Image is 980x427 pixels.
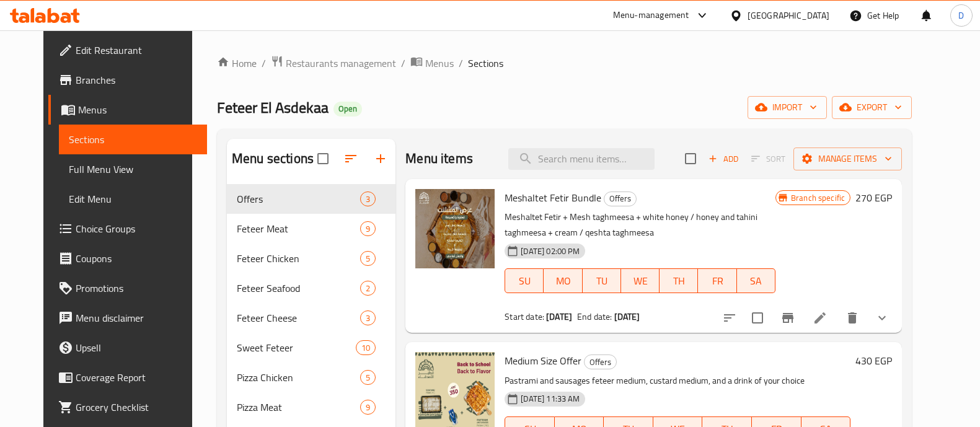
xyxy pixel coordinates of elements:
[76,281,197,296] span: Promotions
[803,151,892,167] span: Manage items
[366,144,395,174] button: Add section
[405,149,473,168] h2: Menu items
[48,35,207,65] a: Edit Restaurant
[698,268,736,293] button: FR
[286,56,396,71] span: Restaurants management
[361,312,375,324] span: 3
[583,268,621,293] button: TU
[227,363,395,392] div: Pizza Chicken5
[757,100,817,115] span: import
[678,146,704,172] span: Select section
[468,56,503,71] span: Sections
[48,392,207,422] a: Grocery Checklist
[333,103,362,114] span: Open
[459,56,463,71] li: /
[361,402,375,413] span: 9
[958,9,964,22] span: D
[237,310,360,325] span: Feteer Cheese
[59,184,207,214] a: Edit Menu
[237,281,360,296] span: Feteer Seafood
[360,310,376,325] div: items
[76,340,197,355] span: Upsell
[505,188,601,207] span: Meshaltet Fetir Bundle
[544,268,582,293] button: MO
[76,310,197,325] span: Menu disclaimer
[546,309,572,325] b: [DATE]
[584,354,617,369] div: Offers
[748,96,827,119] button: import
[69,191,197,206] span: Edit Menu
[76,221,197,236] span: Choice Groups
[227,273,395,303] div: Feteer Seafood2
[217,56,257,71] a: Home
[262,56,266,71] li: /
[361,193,375,205] span: 3
[842,100,902,115] span: export
[626,272,655,290] span: WE
[742,272,770,290] span: SA
[743,149,793,169] span: Select section first
[577,309,612,325] span: End date:
[505,351,581,370] span: Medium Size Offer
[217,55,912,71] nav: breadcrumb
[614,309,640,325] b: [DATE]
[588,272,616,290] span: TU
[48,65,207,95] a: Branches
[875,310,890,325] svg: Show Choices
[361,223,375,235] span: 9
[704,149,743,169] span: Add item
[76,73,197,87] span: Branches
[237,400,360,415] div: Pizza Meat
[361,372,375,384] span: 5
[217,94,329,121] span: Feteer El Asdekaa
[356,342,375,354] span: 10
[585,355,616,369] span: Offers
[48,244,207,273] a: Coupons
[361,253,375,265] span: 5
[704,149,743,169] button: Add
[237,340,356,355] span: Sweet Feteer
[336,144,366,174] span: Sort sections
[361,283,375,294] span: 2
[76,251,197,266] span: Coupons
[360,370,376,385] div: items
[69,162,197,177] span: Full Menu View
[227,333,395,363] div: Sweet Feteer10
[832,96,912,119] button: export
[773,303,803,333] button: Branch-specific-item
[360,191,376,206] div: items
[793,147,902,170] button: Manage items
[76,400,197,415] span: Grocery Checklist
[867,303,897,333] button: show more
[855,352,892,369] h6: 430 EGP
[660,268,698,293] button: TH
[48,363,207,392] a: Coverage Report
[76,370,197,385] span: Coverage Report
[707,152,740,166] span: Add
[401,56,405,71] li: /
[237,191,360,206] span: Offers
[415,189,495,268] img: Meshaltet Fetir Bundle
[48,303,207,333] a: Menu disclaimer
[237,370,360,385] div: Pizza Chicken
[356,340,376,355] div: items
[59,125,207,154] a: Sections
[310,146,336,172] span: Select all sections
[333,102,362,117] div: Open
[621,268,660,293] button: WE
[410,55,454,71] a: Menus
[505,268,544,293] button: SU
[703,272,731,290] span: FR
[813,310,828,325] a: Edit menu item
[549,272,577,290] span: MO
[227,184,395,214] div: Offers3
[227,392,395,422] div: Pizza Meat9
[237,221,360,236] span: Feteer Meat
[227,214,395,244] div: Feteer Meat9
[360,400,376,415] div: items
[69,132,197,147] span: Sections
[59,154,207,184] a: Full Menu View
